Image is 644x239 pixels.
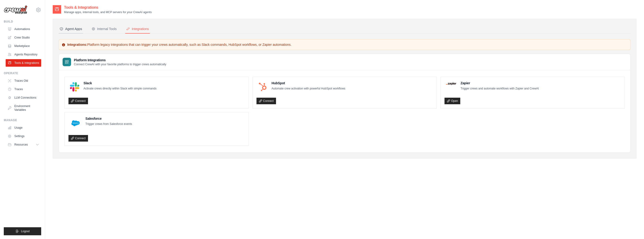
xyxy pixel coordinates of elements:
strong: Integrations: [67,43,87,46]
h2: Tools & Integrations [64,5,152,10]
a: Settings [6,132,41,140]
div: Integrations [126,27,149,31]
div: Agent Apps [60,27,82,31]
button: Integrations [125,25,150,34]
img: Salesforce Logo [70,118,81,129]
p: Manage apps, internal tools, and MCP servers for your CrewAI agents [64,10,152,14]
div: Operate [4,71,41,75]
a: Automations [6,25,41,33]
img: HubSpot Logo [258,82,267,92]
p: Platform legacy integrations that can trigger your crews automatically, such as Slack commands, H... [62,42,628,47]
button: Agent Apps [59,25,83,34]
a: Connect [68,98,88,104]
p: Trigger crews and automate workflows with Zapier and CrewAI [460,86,539,91]
a: Tools & Integrations [6,59,41,67]
button: Internal Tools [91,25,118,34]
h3: Platform Integrations [74,58,166,62]
button: Resources [6,141,41,148]
img: Slack Logo [70,82,79,92]
img: Zapier Logo [446,82,456,85]
div: Internal Tools [92,27,117,31]
h4: Zapier [460,81,539,85]
a: Environment Variables [6,102,41,114]
h4: Slack [84,81,156,85]
a: Connect [68,135,88,142]
a: Traces Old [6,77,41,85]
span: Logout [21,229,30,233]
p: Connect CrewAI with your favorite platforms to trigger crews automatically [74,62,166,66]
a: Open [444,98,460,104]
div: Build [4,20,41,23]
div: Manage [4,118,41,122]
a: Traces [6,85,41,93]
h4: HubSpot [272,81,345,85]
a: Connect [256,98,276,104]
p: Trigger crews from Salesforce events [85,122,132,127]
a: Agents Repository [6,51,41,58]
a: Usage [6,124,41,131]
a: LLM Connections [6,94,41,101]
h4: Salesforce [85,116,132,121]
button: Logout [4,227,41,235]
img: Logo [4,5,27,14]
a: Marketplace [6,42,41,50]
span: Resources [14,143,28,146]
a: Crew Studio [6,34,41,41]
p: Activate crews directly within Slack with simple commands [84,86,156,91]
p: Automate crew activation with powerful HubSpot workflows [272,86,345,91]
